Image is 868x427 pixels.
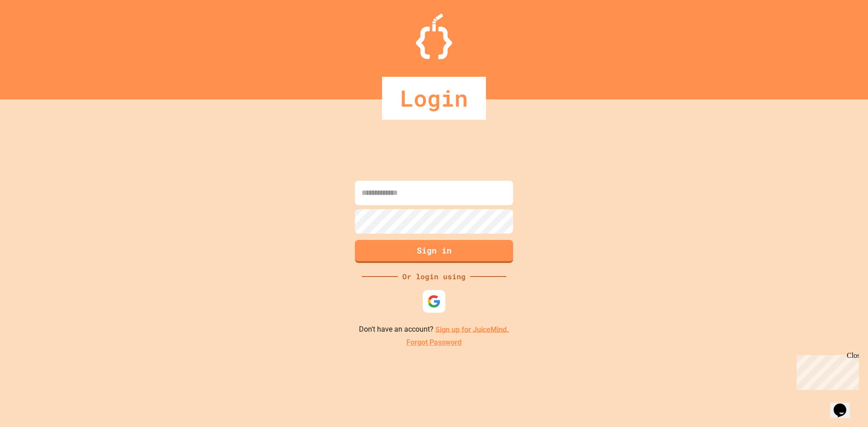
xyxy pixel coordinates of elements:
[416,14,452,59] img: Logo.svg
[427,295,441,308] img: google-icon.svg
[359,324,509,335] p: Don't have an account?
[406,337,462,348] a: Forgot Password
[398,271,470,282] div: Or login using
[382,77,486,120] div: Login
[4,4,62,57] div: Chat with us now!Close
[793,352,859,390] iframe: chat widget
[435,325,509,333] a: Sign up for JuiceMind.
[830,391,859,418] iframe: chat widget
[355,240,513,263] button: Sign in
